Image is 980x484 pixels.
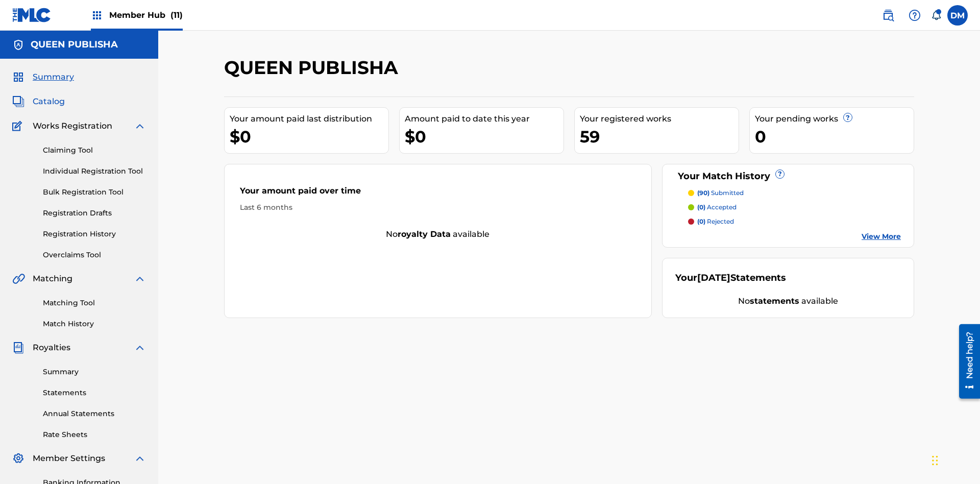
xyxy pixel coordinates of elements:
[904,5,925,26] div: Help
[862,231,901,242] a: View More
[33,120,112,132] span: Works Registration
[134,452,146,465] img: expand
[12,273,25,285] img: Matching
[12,39,24,51] img: Accounts
[43,367,146,377] a: Summary
[43,298,146,308] a: Matching Tool
[230,125,388,148] div: $0
[776,170,784,178] span: ?
[43,166,146,177] a: Individual Registration Tool
[580,125,739,148] div: 59
[750,296,799,306] strong: statements
[697,188,744,198] p: submitted
[755,113,914,125] div: Your pending works
[225,228,651,240] div: No available
[170,10,183,20] span: (11)
[398,229,451,239] strong: royalty data
[12,71,24,83] img: Summary
[43,388,146,398] a: Statements
[134,273,146,285] img: expand
[697,203,737,212] p: accepted
[43,408,146,419] a: Annual Statements
[109,9,183,21] span: Member Hub
[33,95,65,108] span: Catalog
[12,120,26,132] img: Works Registration
[43,208,146,219] a: Registration Drafts
[134,120,146,132] img: expand
[12,342,24,354] img: Royalties
[951,320,980,404] iframe: Resource Center
[675,170,901,183] div: Your Match History
[12,95,65,108] a: CatalogCatalog
[240,185,636,202] div: Your amount paid over time
[688,217,901,226] a: (0) rejected
[12,8,52,22] img: MLC Logo
[675,295,901,307] div: No available
[12,452,24,465] img: Member Settings
[405,113,563,125] div: Amount paid to date this year
[844,113,852,122] span: ?
[33,342,70,354] span: Royalties
[882,9,894,21] img: search
[134,342,146,354] img: expand
[697,272,730,283] span: [DATE]
[43,319,146,329] a: Match History
[688,203,901,212] a: (0) accepted
[697,189,709,197] span: (90)
[33,273,72,285] span: Matching
[43,229,146,239] a: Registration History
[12,71,74,83] a: SummarySummary
[909,9,921,21] img: help
[43,429,146,440] a: Rate Sheets
[697,203,705,211] span: (0)
[240,202,636,213] div: Last 6 months
[43,250,146,260] a: Overclaims Tool
[878,5,898,26] a: Public Search
[947,5,968,26] div: User Menu
[675,271,786,285] div: Your Statements
[33,71,74,83] span: Summary
[580,113,739,125] div: Your registered works
[697,217,705,225] span: (0)
[12,95,24,108] img: Catalog
[932,445,938,476] div: Drag
[31,39,118,51] h5: QUEEN PUBLISHA
[405,125,563,148] div: $0
[755,125,914,148] div: 0
[931,10,941,20] div: Notifications
[33,452,105,465] span: Member Settings
[688,188,901,198] a: (90) submitted
[929,435,980,484] iframe: Chat Widget
[230,113,388,125] div: Your amount paid last distribution
[43,187,146,198] a: Bulk Registration Tool
[43,145,146,156] a: Claiming Tool
[91,9,103,21] img: Top Rightsholders
[697,217,734,226] p: rejected
[224,56,403,79] h2: QUEEN PUBLISHA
